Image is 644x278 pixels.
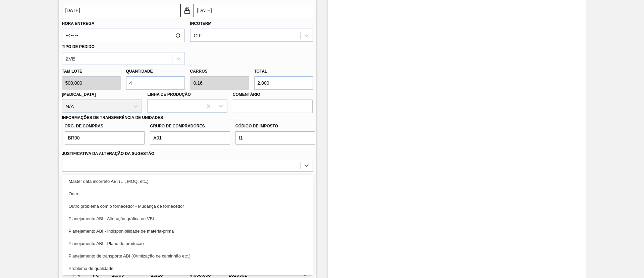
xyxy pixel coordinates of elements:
[190,21,212,26] label: Incoterm
[62,4,180,17] input: dd/mm/yyyy
[126,69,153,74] label: Quantidade
[254,69,267,74] label: Total
[183,6,191,14] img: unlocked
[194,33,202,38] div: CIF
[62,200,313,212] div: Outro problema com o fornecedor - Mudança de fornecedor
[62,115,163,120] label: Informações de Transferência de Unidades
[62,250,313,262] div: Planejamento de transporte ABI (Otimização de caminhão etc.)
[62,175,313,188] div: Master data incorreto ABI (LT, MOQ, etc.)
[233,90,313,100] label: Comentário
[65,121,145,131] label: Org. de Compras
[190,69,208,74] label: Carros
[62,92,96,97] label: [MEDICAL_DATA]
[62,225,313,237] div: Planejamento ABI - Indisponibilidade de matéria-prima
[194,4,312,17] input: dd/mm/yyyy
[62,151,155,156] label: Justificativa da Alteração da Sugestão
[62,188,313,200] div: Outro
[147,92,191,97] label: Linha de Produção
[150,121,230,131] label: Grupo de Compradores
[62,67,121,76] label: Tam lote
[62,212,313,225] div: Planejamento ABI - Alteração gráfica ou VBI
[62,44,95,49] label: Tipo de pedido
[62,173,313,183] label: Observações
[180,4,194,17] button: unlocked
[235,121,316,131] label: Código de Imposto
[62,19,185,29] label: Hora Entrega
[66,55,75,61] div: ZVE
[62,237,313,250] div: Planejamento ABI - Plano de produção
[62,262,313,275] div: Problema de qualidade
